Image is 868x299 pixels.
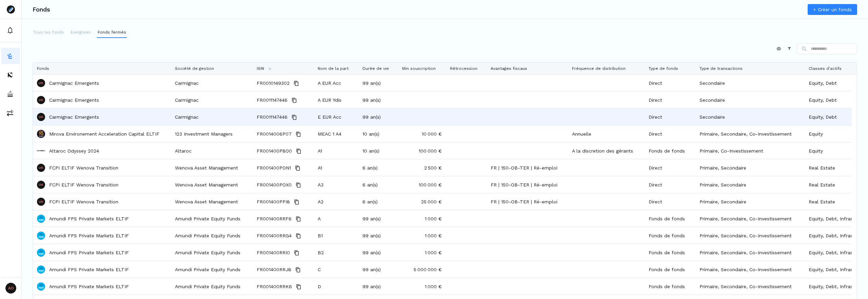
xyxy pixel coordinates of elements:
[568,142,645,159] div: A la discretion des gérants
[257,143,292,159] span: FR001400P8O0
[572,66,626,71] span: Fréquence de distribution
[257,211,292,227] span: FR001400RRF6
[293,198,301,206] button: Copy
[171,176,253,193] div: Wenova Asset Management
[695,210,805,227] div: Primaire, Secondaire, Co-Investissement
[171,75,253,91] div: Carmignac
[171,142,253,159] div: Altaroc
[49,147,99,154] p: Altaroc Odyssey 2024
[487,159,568,176] div: FR | 150-OB-TER | Ré-emploi
[695,176,805,193] div: Primaire, Secondaire
[290,96,298,104] button: Copy
[358,108,398,125] div: 99 an(s)
[314,210,358,227] div: A
[1,105,20,121] a: commissions
[171,210,253,227] div: Amundi Private Equity Funds
[645,210,695,227] div: Fonds de fonds
[97,27,127,38] button: Fonds fermés
[695,92,805,108] div: Secondaire
[318,66,349,71] span: Nom de la part
[645,159,695,176] div: Direct
[49,97,99,103] a: Carmignac Emergents
[358,75,398,91] div: 99 an(s)
[49,181,118,188] p: FCPI ELTIF Wenova Transition
[695,142,805,159] div: Primaire, Co-Investissement
[398,176,446,193] div: 100 000 €
[171,193,253,210] div: Wenova Asset Management
[98,29,126,35] p: Fonds fermés
[398,244,446,261] div: 1 000 €
[171,261,253,278] div: Amundi Private Equity Funds
[171,159,253,176] div: Wenova Asset Management
[257,75,290,92] span: FR0010149302
[171,227,253,244] div: Amundi Private Equity Funds
[39,200,43,203] p: UK
[257,92,288,108] span: FR0011147446
[49,198,118,205] a: FCPI ELTIF Wenova Transition
[37,130,45,138] img: Mirova Environement Acceleration Capital ELTIF
[568,125,645,142] div: Annuelle
[398,159,446,176] div: 2 500 €
[257,278,292,295] span: FR001400RRK6
[645,261,695,278] div: Fonds de fonds
[314,244,358,261] div: B2
[171,244,253,261] div: Amundi Private Equity Funds
[39,98,43,102] p: UK
[295,283,303,291] button: Copy
[1,86,20,102] button: asset-managers
[314,125,358,142] div: MEAC 1 A4
[37,282,45,291] img: Amundi FPS Private Markets ELTIF
[314,278,358,295] div: D
[487,176,568,193] div: FR | 150-OB-TER | Ré-emploi
[695,125,805,142] div: Primaire, Secondaire, Co-Investissement
[70,27,92,38] button: Evergreen
[5,283,16,294] span: AO
[294,181,302,189] button: Copy
[649,66,678,71] span: Type de fonds
[358,278,398,295] div: 99 an(s)
[294,215,302,223] button: Copy
[314,176,358,193] div: A3
[809,66,842,71] span: Classes d'actifs
[257,194,290,210] span: FR001400PPI8
[49,232,129,239] a: Amundi FPS Private Markets ELTIF
[314,75,358,91] div: A EUR Acc
[645,75,695,91] div: Direct
[398,193,446,210] div: 25 000 €
[314,227,358,244] div: B1
[49,80,99,86] a: Carmignac Emergents
[358,210,398,227] div: 99 an(s)
[645,142,695,159] div: Fonds de fonds
[358,142,398,159] div: 10 an(s)
[398,227,446,244] div: 1 000 €
[398,142,446,159] div: 100 000 €
[491,66,527,71] span: Avantages fiscaux
[358,92,398,108] div: 99 an(s)
[33,27,64,38] button: Tous les fonds
[257,177,292,193] span: FR001400POX0
[49,164,118,171] a: FCPI ELTIF Wenova Transition
[39,183,43,186] p: UK
[37,265,45,274] img: Amundi FPS Private Markets ELTIF
[7,72,14,78] img: distributors
[37,147,45,155] img: Altaroc Odyssey 2024
[1,67,20,83] button: distributors
[293,249,301,257] button: Copy
[37,232,45,240] img: Amundi FPS Private Markets ELTIF
[645,108,695,125] div: Direct
[7,91,14,97] img: asset-managers
[49,249,129,256] a: Amundi FPS Private Markets ELTIF
[257,227,292,244] span: FR001400RRG4
[49,131,159,137] a: Mirova Environement Acceleration Capital ELTIF
[1,48,20,64] button: funds
[358,176,398,193] div: 6 an(s)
